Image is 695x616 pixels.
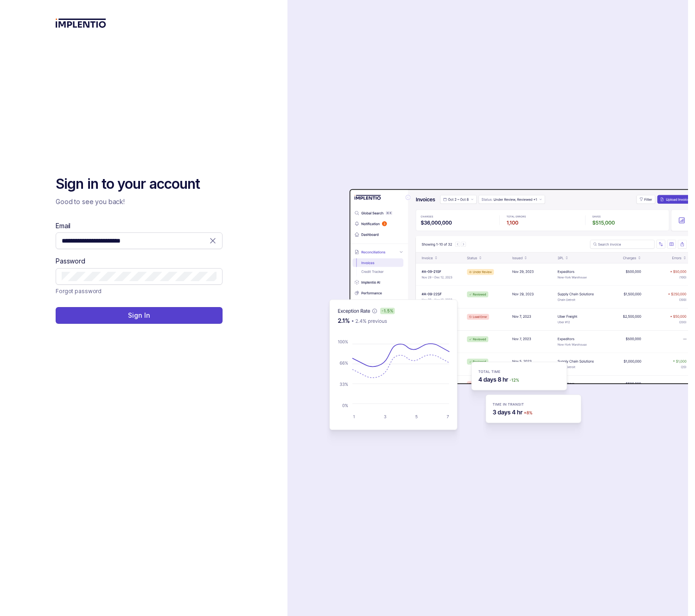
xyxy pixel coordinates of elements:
p: Sign In [128,311,150,320]
button: Sign In [56,307,223,324]
label: Email [56,221,70,231]
h2: Sign in to your account [56,175,223,193]
a: Link Forgot password [56,287,102,296]
img: logo [56,19,106,28]
label: Password [56,257,85,266]
p: Forgot password [56,287,102,296]
p: Good to see you back! [56,197,223,206]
